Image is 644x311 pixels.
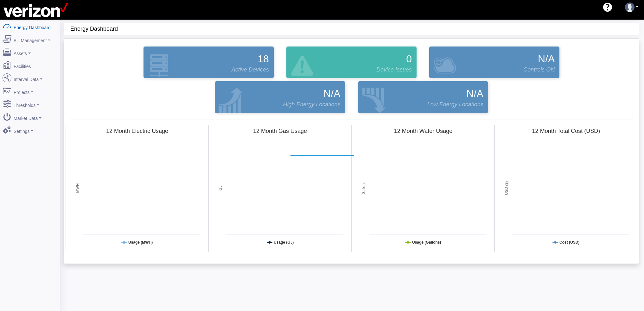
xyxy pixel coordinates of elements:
img: user-3.svg [625,3,634,12]
span: Device Issues [376,65,412,74]
tspan: Cost (USD) [559,240,579,245]
tspan: MWH [75,183,80,193]
span: N/A [323,86,340,101]
tspan: 12 Month Gas Usage [253,128,307,134]
tspan: Usage (GJ) [274,240,294,245]
tspan: 12 Month Electric Usage [106,128,168,134]
tspan: Usage (Gallons) [412,240,441,245]
tspan: Usage (MWH) [128,240,153,245]
tspan: USD ($) [504,181,508,195]
span: Active Devices [232,65,269,74]
div: Devices that are active and configured but are in an error state. [280,45,423,80]
tspan: 12 Month Water Usage [394,128,452,134]
div: Energy Dashboard [70,23,639,35]
tspan: Gallons [361,182,366,195]
span: N/A [466,86,483,101]
span: High Energy Locations [283,100,340,109]
span: 18 [258,51,269,66]
span: N/A [538,51,555,66]
div: Devices that are actively reporting data. [137,45,280,80]
tspan: GJ [218,186,223,190]
span: Controls ON [523,65,555,74]
span: Low Energy Locations [427,100,483,109]
a: 18 Active Devices [142,47,275,78]
tspan: 12 Month Total Cost (USD) [532,128,600,134]
span: 0 [406,51,412,66]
